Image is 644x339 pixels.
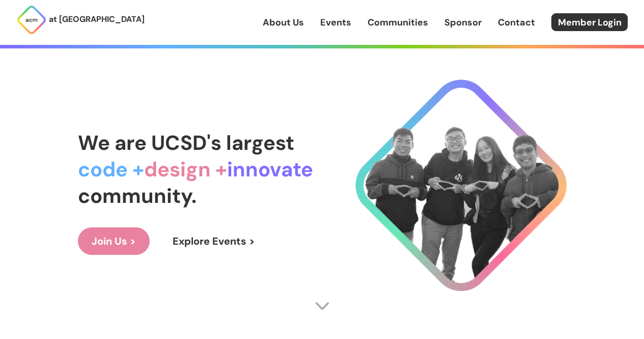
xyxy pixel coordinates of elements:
[159,227,269,255] a: Explore Events >
[263,16,304,29] a: About Us
[444,16,482,29] a: Sponsor
[551,13,628,31] a: Member Login
[16,5,47,35] img: ACM Logo
[78,156,144,182] span: code +
[355,80,567,291] img: Cool Logo
[498,16,535,29] a: Contact
[78,227,150,255] a: Join Us >
[368,16,428,29] a: Communities
[78,129,294,156] span: We are UCSD's largest
[78,182,197,209] span: community.
[227,156,313,182] span: innovate
[320,16,351,29] a: Events
[49,13,145,26] p: at [GEOGRAPHIC_DATA]
[144,156,227,182] span: design +
[16,5,145,35] a: at [GEOGRAPHIC_DATA]
[315,298,330,314] img: Scroll Arrow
